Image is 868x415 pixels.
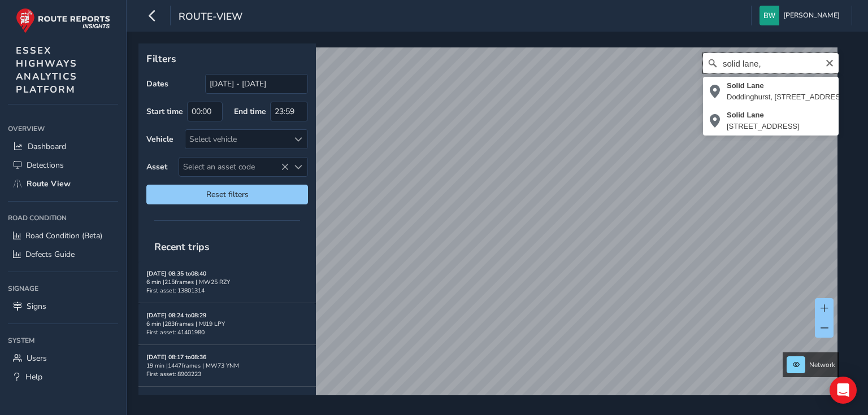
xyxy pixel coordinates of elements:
[727,80,847,91] div: Solid Lane
[146,185,308,204] button: Reset filters
[28,141,66,152] span: Dashboard
[8,245,118,264] a: Defects Guide
[146,106,183,117] label: Start time
[185,130,289,148] div: Select vehicle
[8,156,118,174] a: Detections
[16,8,110,33] img: rr logo
[179,158,289,176] span: Select an asset code
[727,91,847,103] div: Doddinghurst, [STREET_ADDRESS]
[27,178,71,189] span: Route View
[146,353,206,361] strong: [DATE] 08:17 to 08:36
[8,120,118,137] div: Overview
[759,6,779,25] img: diamond-layout
[825,57,834,68] button: Clear
[146,311,206,320] strong: [DATE] 08:24 to 08:29
[759,6,844,25] button: [PERSON_NAME]
[146,395,206,403] strong: [DATE] 08:13 to 08:24
[146,51,308,66] p: Filters
[25,372,42,382] span: Help
[27,301,46,312] span: Signs
[8,332,118,349] div: System
[8,368,118,386] a: Help
[703,53,839,73] input: Search
[8,137,118,156] a: Dashboard
[155,189,300,200] span: Reset filters
[830,377,857,404] div: Open Intercom Messenger
[146,320,308,328] div: 6 min | 283 frames | MJ19 LPY
[146,134,173,145] label: Vehicle
[289,158,307,176] div: Select an asset code
[179,10,242,25] span: route-view
[16,44,77,96] span: ESSEX HIGHWAYS ANALYTICS PLATFORM
[146,269,206,278] strong: [DATE] 08:35 to 08:40
[25,230,102,241] span: Road Condition (Beta)
[727,110,800,121] div: Solid Lane
[8,280,118,297] div: Signage
[8,174,118,193] a: Route View
[146,361,308,370] div: 19 min | 1447 frames | MW73 YNM
[8,209,118,226] div: Road Condition
[25,249,75,260] span: Defects Guide
[8,226,118,245] a: Road Condition (Beta)
[809,360,835,369] span: Network
[142,47,837,408] canvas: Map
[8,349,118,368] a: Users
[783,6,840,25] span: [PERSON_NAME]
[146,161,167,172] label: Asset
[146,286,205,295] span: First asset: 13801314
[146,278,308,286] div: 6 min | 215 frames | MW25 RZY
[727,121,800,132] div: [STREET_ADDRESS]
[146,232,218,261] span: Recent trips
[146,328,205,337] span: First asset: 41401980
[146,370,201,378] span: First asset: 8903223
[8,297,118,316] a: Signs
[27,160,64,171] span: Detections
[234,106,266,117] label: End time
[146,78,168,89] label: Dates
[27,353,47,364] span: Users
